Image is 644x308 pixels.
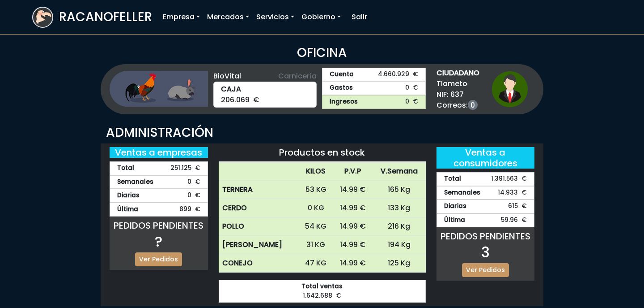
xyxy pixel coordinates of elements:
strong: Ingresos [330,97,358,107]
th: POLLO [219,217,299,236]
a: Salir [348,8,371,26]
td: 194 Kg [373,236,425,254]
span: 3 [481,242,490,262]
th: V.Semana [373,162,425,181]
h5: Ventas a empresas [110,147,208,158]
th: CONEJO [219,254,299,273]
a: Servicios [253,8,298,26]
th: KILOS [299,162,333,181]
strong: CIUDADANO [436,68,479,78]
a: RACANOFELLER [32,4,152,30]
a: Empresa [159,8,203,26]
img: ganaderia.png [110,71,208,107]
div: 899 € [110,203,208,217]
td: 0 KG [299,199,333,217]
a: Ver Pedidos [462,263,509,277]
span: ? [155,231,162,252]
a: Cuenta4.660.929 € [322,68,426,82]
h3: ADMINISTRACIÓN [106,125,538,140]
strong: Última [444,216,465,225]
strong: Semanales [444,188,480,198]
td: 14.99 € [333,181,373,199]
a: Mercados [203,8,253,26]
th: [PERSON_NAME] [219,236,299,254]
span: Carnicería [278,71,317,82]
img: logoracarojo.png [33,8,52,25]
div: 615 € [436,200,535,213]
h5: Productos en stock [219,147,426,158]
td: 14.99 € [333,199,373,217]
strong: Última [117,205,138,214]
strong: Total [444,174,461,184]
a: Gastos0 € [322,81,426,95]
td: 133 Kg [373,199,425,217]
td: 14.99 € [333,217,373,236]
th: CERDO [219,199,299,217]
span: NIF: 637 [436,89,479,100]
div: 14.933 € [436,186,535,200]
strong: CAJA [221,84,309,95]
strong: Gastos [330,83,353,93]
span: Correos: [436,100,479,111]
td: 14.99 € [333,254,373,273]
div: BioVital [213,71,317,82]
h5: PEDIDOS PENDIENTES [110,220,208,231]
td: 125 Kg [373,254,425,273]
td: 216 Kg [373,217,425,236]
td: 53 KG [299,181,333,199]
strong: Diarias [117,191,140,200]
th: TERNERA [219,181,299,199]
td: 54 KG [299,217,333,236]
a: Gobierno [298,8,344,26]
div: 206.069 € [213,82,317,108]
a: Ingresos0 € [322,95,426,109]
img: ciudadano1.png [492,71,528,107]
div: 0 € [110,175,208,189]
strong: Cuenta [330,70,354,79]
strong: Semanales [117,178,153,187]
span: Tlameto [436,78,479,89]
div: 1.391.563 € [436,172,535,186]
strong: Total [117,164,134,173]
h3: OFICINA [32,45,612,61]
h5: PEDIDOS PENDIENTES [436,231,535,242]
strong: Diarias [444,202,466,211]
div: 1.642.688 € [219,280,426,303]
div: 0 € [110,189,208,203]
a: Ver Pedidos [135,252,182,266]
div: 251.125 € [110,161,208,175]
th: P.V.P [333,162,373,181]
td: 31 KG [299,236,333,254]
h5: Ventas a consumidores [436,147,535,169]
h3: RACANOFELLER [59,9,152,25]
td: 47 KG [299,254,333,273]
td: 165 Kg [373,181,425,199]
a: 0 [468,100,478,110]
div: 59.96 € [436,213,535,227]
td: 14.99 € [333,236,373,254]
strong: Total ventas [226,282,418,291]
